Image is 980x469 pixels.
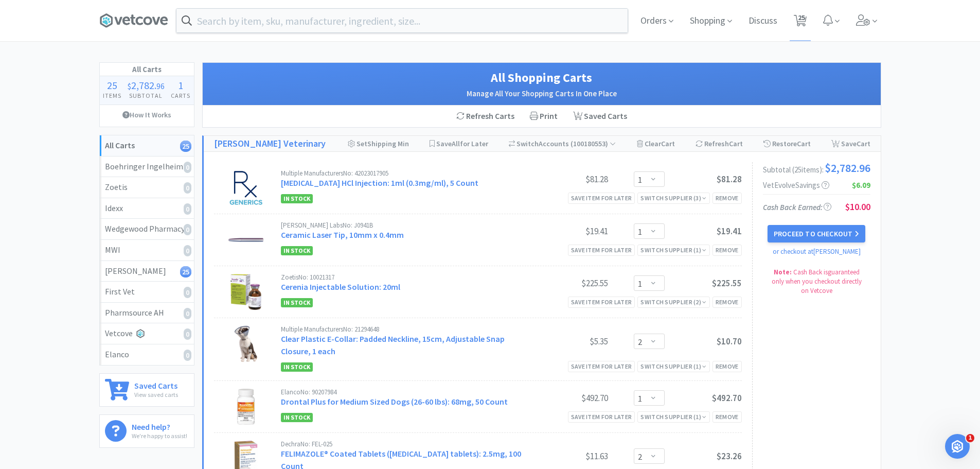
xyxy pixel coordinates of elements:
div: First Vet [105,285,189,299]
a: MWI0 [100,240,194,261]
h4: Carts [168,91,193,100]
span: Cart [661,139,675,148]
div: Print [522,106,565,127]
span: 2,782 [131,79,154,92]
a: Ceramic Laser Tip, 10mm x 0.4mm [281,230,404,240]
span: $10.00 [845,201,870,213]
div: Clear [637,136,675,151]
span: Cart [729,139,743,148]
i: 0 [184,287,191,298]
a: First Vet0 [100,282,194,303]
h2: Manage All Your Shopping Carts In One Place [213,88,870,100]
div: Zoetis [105,181,189,194]
a: Zoetis0 [100,177,194,198]
i: 0 [184,308,191,319]
i: 0 [184,182,191,194]
h4: Subtotal [124,91,168,100]
a: Saved CartsView saved carts [99,373,194,407]
div: Save item for later [568,411,635,422]
span: In Stock [281,246,313,255]
div: Multiple Manufacturers No: 21294648 [281,326,531,333]
a: [PERSON_NAME] Veterinary [214,136,326,151]
a: Drontal Plus for Medium Sized Dogs (26-60 lbs): 68mg, 50 Count [281,396,508,407]
div: $492.70 [531,392,608,404]
input: Search by item, sku, manufacturer, ingredient, size... [176,9,628,32]
a: How It Works [100,105,194,125]
div: Switch Supplier ( 1 ) [640,412,706,422]
p: View saved carts [134,390,178,399]
div: Boehringer Ingelheim [105,160,189,173]
div: Shipping Min [348,136,409,151]
span: 25 [107,79,117,92]
a: or checkout at [PERSON_NAME] [773,247,861,256]
div: Vetcove [105,327,189,340]
h1: All Shopping Carts [213,68,870,88]
div: Remove [712,193,742,203]
strong: All Carts [105,140,135,150]
span: $10.70 [717,336,742,347]
div: Subtotal ( 25 item s ): [763,162,870,173]
div: Wedgewood Pharmacy [105,222,189,236]
div: Save [831,136,870,151]
div: Refresh Carts [449,106,522,127]
span: In Stock [281,362,313,372]
div: Zoetis No: 10021317 [281,274,531,281]
h6: Saved Carts [134,379,178,390]
span: 1 [966,434,974,442]
span: 1 [178,79,183,92]
div: Multiple Manufacturers No: 42023017905 [281,170,531,177]
div: Save item for later [568,297,635,307]
div: Pharmsource AH [105,306,189,320]
i: 0 [184,162,191,173]
div: Elanco [105,348,189,361]
a: Boehringer Ingelheim0 [100,157,194,178]
img: 5fd2b1e9f368496f99ea506355492463_632585.jpeg [228,389,264,425]
a: All Carts25 [100,135,194,157]
a: Vetcove0 [100,323,194,344]
span: $19.41 [717,225,742,237]
div: Elanco No: 90207984 [281,389,531,395]
div: . [124,80,168,91]
a: [PERSON_NAME]25 [100,261,194,282]
div: $5.35 [531,335,608,348]
iframe: Intercom live chat [945,434,970,459]
span: Cash Back Earned : [763,202,831,212]
div: Remove [712,361,742,372]
h1: All Carts [100,63,194,76]
div: [PERSON_NAME] [105,265,189,278]
a: 25 [790,18,811,27]
span: $23.26 [717,450,742,462]
div: Save item for later [568,245,635,255]
a: Clear Plastic E-Collar: Padded Neckline, 15cm, Adjustable Snap Closure, 1 each [281,334,505,356]
div: [PERSON_NAME] Labs No: J0941B [281,222,531,229]
a: [MEDICAL_DATA] HCl Injection: 1ml (0.3mg/ml), 5 Count [281,178,478,188]
div: Remove [712,245,742,255]
a: Pharmsource AH0 [100,303,194,324]
i: 25 [180,266,191,277]
i: 0 [184,245,191,256]
span: Cart [857,139,870,148]
i: 0 [184,328,191,340]
p: We're happy to assist! [132,431,187,441]
span: Cart [797,139,811,148]
span: $6.09 [852,181,870,189]
span: $225.55 [712,277,742,289]
div: MWI [105,244,189,257]
h6: Need help? [132,420,187,431]
h4: Items [100,91,124,100]
i: 25 [180,141,191,152]
div: Switch Supplier ( 2 ) [640,297,706,307]
span: VetEvolve Savings [763,181,829,189]
img: 91d546d9fa5e43d19e6c23f5f1523a2b_330543.jpeg [228,326,264,362]
i: 0 [184,224,191,235]
div: $225.55 [531,277,608,289]
div: $81.28 [531,173,608,185]
a: Discuss [744,16,781,26]
div: Restore [763,136,811,151]
span: In Stock [281,413,313,422]
div: Dechra No: FEL-025 [281,441,531,447]
img: 55361e86bb714a02bb532598ccc01019_502556.jpeg [228,274,264,310]
span: Cash Back is guaranteed only when you checkout directly on Vetcove [772,268,862,295]
strong: Note: [774,268,792,276]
